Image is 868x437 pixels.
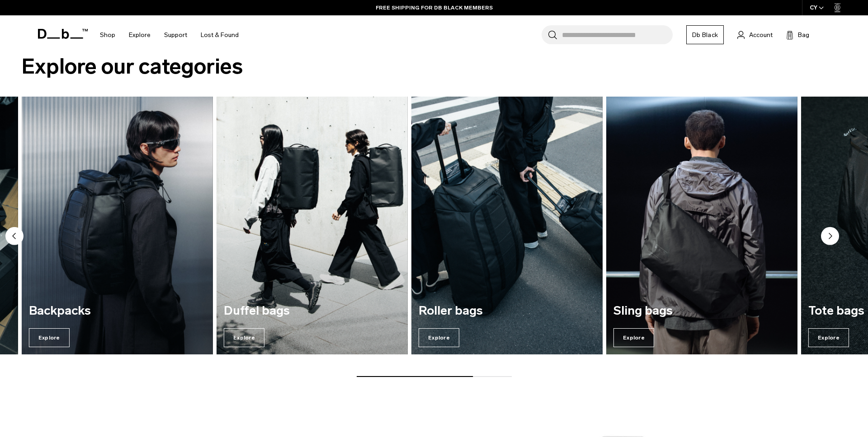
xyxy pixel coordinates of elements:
[22,97,213,354] div: 3 / 7
[786,29,809,40] button: Bag
[22,51,846,83] h2: Explore our categories
[217,97,408,354] a: Duffel bags Explore
[201,19,239,51] a: Lost & Found
[737,29,773,40] a: Account
[411,97,603,354] div: 5 / 7
[224,328,264,347] span: Explore
[606,97,797,354] a: Sling bags Explore
[93,15,245,55] nav: Main Navigation
[411,97,603,354] a: Roller bags Explore
[22,97,213,354] a: Backpacks Explore
[419,328,459,347] span: Explore
[821,227,839,247] button: Next slide
[613,304,790,318] h3: Sling bags
[164,19,187,51] a: Support
[29,304,206,318] h3: Backpacks
[419,304,595,318] h3: Roller bags
[606,97,797,354] div: 6 / 7
[5,227,24,247] button: Previous slide
[29,328,70,347] span: Explore
[217,97,408,354] div: 4 / 7
[686,25,724,44] a: Db Black
[808,328,849,347] span: Explore
[798,30,809,40] span: Bag
[613,328,654,347] span: Explore
[100,19,115,51] a: Shop
[749,30,773,40] span: Account
[376,4,493,12] a: FREE SHIPPING FOR DB BLACK MEMBERS
[224,304,401,318] h3: Duffel bags
[129,19,151,51] a: Explore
